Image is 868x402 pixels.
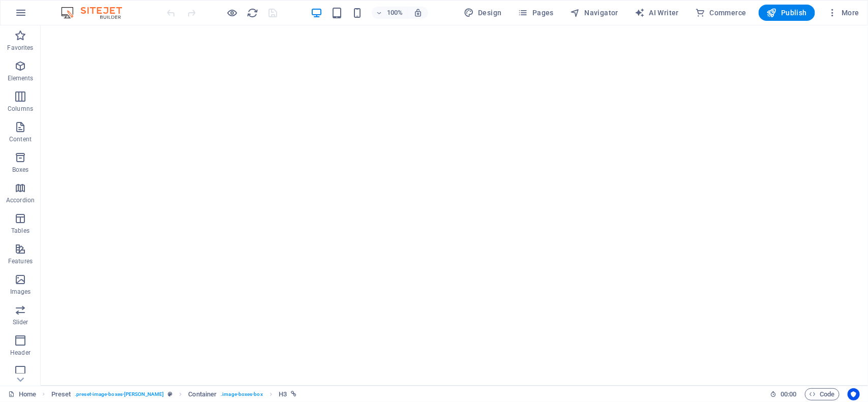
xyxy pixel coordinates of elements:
[781,388,796,400] span: 00 00
[226,7,238,19] button: Click here to leave preview mode and continue editing
[759,5,815,21] button: Publish
[566,5,622,21] button: Navigator
[58,7,135,19] img: Editor Logo
[635,8,679,18] span: AI Writer
[827,8,859,18] span: More
[7,44,33,52] p: Favorites
[6,196,35,204] p: Accordion
[848,388,860,400] button: Usercentrics
[9,135,32,143] p: Content
[767,8,807,18] span: Publish
[10,349,31,357] p: Header
[810,388,835,400] span: Code
[770,388,797,400] h6: Session time
[51,388,71,400] span: Click to select. Double-click to edit
[8,388,36,400] a: Click to cancel selection. Double-click to open Pages
[413,8,423,17] i: On resize automatically adjust zoom level to fit chosen device.
[372,7,408,19] button: 100%
[291,391,296,397] i: This element is linked
[51,388,297,400] nav: breadcrumb
[570,8,618,18] span: Navigator
[247,7,259,19] i: Reload page
[460,5,506,21] button: Design
[691,5,751,21] button: Commerce
[247,7,259,19] button: reload
[279,388,287,400] span: Click to select. Double-click to edit
[460,5,506,21] div: Design (Ctrl+Alt+Y)
[514,5,558,21] button: Pages
[221,388,263,400] span: . image-boxes-box
[631,5,683,21] button: AI Writer
[805,388,840,400] button: Code
[12,166,29,174] p: Boxes
[695,8,746,18] span: Commerce
[518,8,554,18] span: Pages
[8,257,33,265] p: Features
[11,227,29,235] p: Tables
[788,390,789,398] span: :
[168,391,172,397] i: This element is a customizable preset
[8,74,34,82] p: Elements
[13,318,28,326] p: Slider
[75,388,164,400] span: . preset-image-boxes-[PERSON_NAME]
[387,7,403,19] h6: 100%
[464,8,502,18] span: Design
[10,288,31,296] p: Images
[8,105,33,113] p: Columns
[823,5,863,21] button: More
[188,388,217,400] span: Click to select. Double-click to edit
